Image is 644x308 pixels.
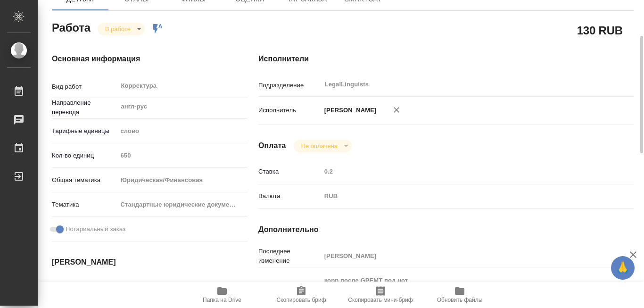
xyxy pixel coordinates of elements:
[182,282,262,308] button: Папка на Drive
[321,249,603,263] input: Пустое поле
[258,167,321,176] p: Ставка
[52,18,91,35] h2: Работа
[52,53,221,65] h4: Основная информация
[258,106,321,115] p: Исполнитель
[348,297,413,303] span: Скопировать мини-бриф
[117,123,248,139] div: слово
[258,81,321,90] p: Подразделение
[258,140,286,151] h4: Оплата
[102,25,133,33] button: В работе
[52,200,117,209] p: Тематика
[341,282,420,308] button: Скопировать мини-бриф
[117,172,248,188] div: Юридическая/Финансовая
[420,282,499,308] button: Обновить файлы
[298,142,340,150] button: Не оплачена
[611,256,635,280] button: 🙏
[386,100,407,120] button: Удалить исполнителя
[258,191,321,201] p: Валюта
[258,247,321,266] p: Последнее изменение
[52,82,117,92] p: Вид работ
[294,140,352,152] div: В работе
[258,224,634,235] h4: Дополнительно
[321,273,603,308] textarea: корр после GPEMT под нот в [GEOGRAPHIC_DATA] назначу [DATE] к 14
[117,149,248,162] input: Пустое поле
[52,151,117,160] p: Кол-во единиц
[117,197,248,213] div: Стандартные юридические документы, договоры, уставы
[577,22,623,38] h2: 130 RUB
[98,23,145,35] div: В работе
[52,175,117,185] p: Общая тематика
[321,106,377,115] p: [PERSON_NAME]
[203,297,241,303] span: Папка на Drive
[321,188,603,204] div: RUB
[52,126,117,136] p: Тарифные единицы
[52,257,221,268] h4: [PERSON_NAME]
[66,225,125,234] span: Нотариальный заказ
[276,297,326,303] span: Скопировать бриф
[262,282,341,308] button: Скопировать бриф
[258,53,634,65] h4: Исполнители
[437,297,483,303] span: Обновить файлы
[52,98,117,117] p: Направление перевода
[321,165,603,178] input: Пустое поле
[615,258,631,278] span: 🙏
[108,281,190,294] input: Пустое поле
